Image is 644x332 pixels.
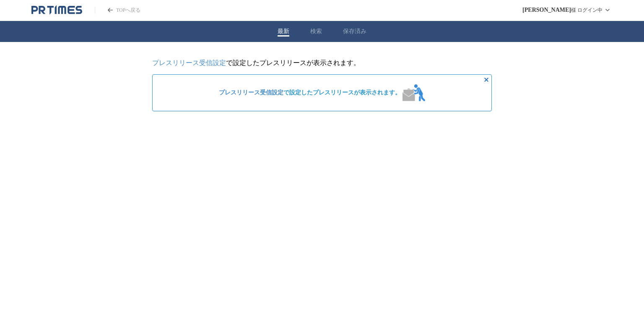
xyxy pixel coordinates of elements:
button: 保存済み [343,28,366,35]
a: PR TIMESのトップページはこちら [31,5,82,15]
button: 最新 [278,28,289,35]
a: プレスリリース受信設定 [219,89,283,96]
button: 検索 [310,28,322,35]
span: で設定したプレスリリースが表示されます。 [219,89,401,97]
a: PR TIMESのトップページはこちら [95,7,140,14]
p: で設定したプレスリリースが表示されます。 [152,59,492,68]
span: [PERSON_NAME] [522,7,571,13]
a: プレスリリース受信設定 [152,59,226,66]
button: 非表示にする [481,75,491,85]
